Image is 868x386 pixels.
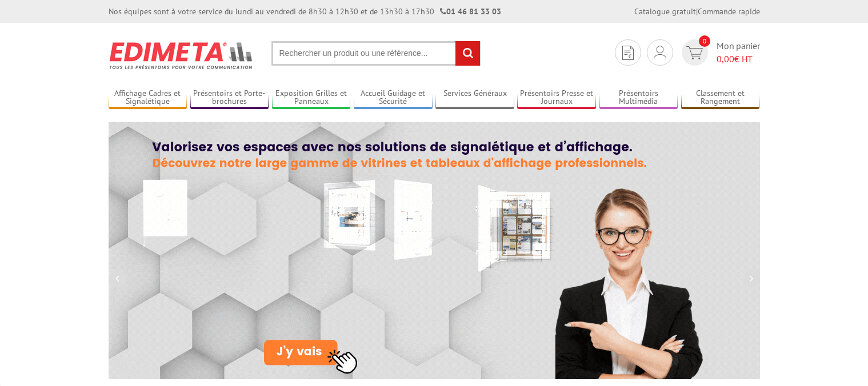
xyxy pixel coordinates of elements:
[109,6,501,17] div: Nos équipes sont à votre service du lundi au vendredi de 8h30 à 12h30 et de 13h30 à 17h30
[681,89,760,107] a: Classement et Rangement
[272,89,351,107] a: Exposition Grilles et Panneaux
[717,39,760,66] span: Mon panier
[435,89,514,107] a: Services Généraux
[354,89,433,107] a: Accueil Guidage et Sécurité
[271,41,481,66] input: Rechercher un produit ou une référence...
[686,46,703,59] img: devis rapide
[634,6,760,17] div: |
[440,6,501,17] strong: 01 46 81 33 03
[654,46,666,59] img: devis rapide
[109,34,254,77] img: Présentoir, panneau, stand - Edimeta - PLV, affichage, mobilier bureau, entreprise
[190,89,269,107] a: Présentoirs et Porte-brochures
[634,6,696,17] a: Catalogue gratuit
[517,89,596,107] a: Présentoirs Presse et Journaux
[717,53,734,65] span: 0,00
[109,89,187,107] a: Affichage Cadres et Signalétique
[599,89,678,107] a: Présentoirs Multimédia
[699,35,710,47] span: 0
[679,39,760,66] a: devis rapide 0 Mon panier 0,00€ HT
[698,6,760,17] a: Commande rapide
[455,41,480,66] input: rechercher
[622,46,634,60] img: devis rapide
[717,53,760,66] span: € HT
